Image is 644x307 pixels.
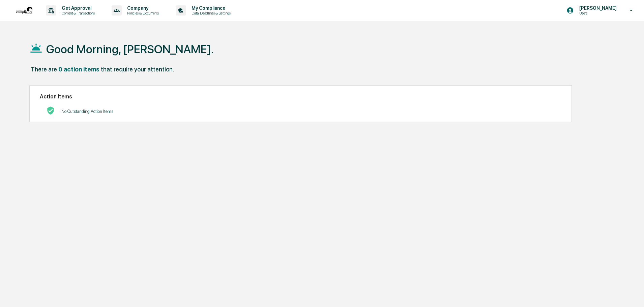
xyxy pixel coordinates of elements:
[16,7,32,14] img: logo
[122,5,162,11] p: Company
[56,11,98,16] p: Content & Transactions
[186,11,234,16] p: Data, Deadlines & Settings
[56,5,98,11] p: Get Approval
[58,66,99,73] div: 0 action items
[46,42,214,56] h1: Good Morning, [PERSON_NAME].
[47,106,55,115] img: No Actions logo
[122,11,162,16] p: Policies & Documents
[574,5,620,11] p: [PERSON_NAME]
[574,11,620,16] p: Users
[61,109,113,114] p: No Outstanding Action Items
[40,93,561,100] h2: Action Items
[186,5,234,11] p: My Compliance
[101,66,174,73] div: that require your attention.
[31,66,57,73] div: There are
